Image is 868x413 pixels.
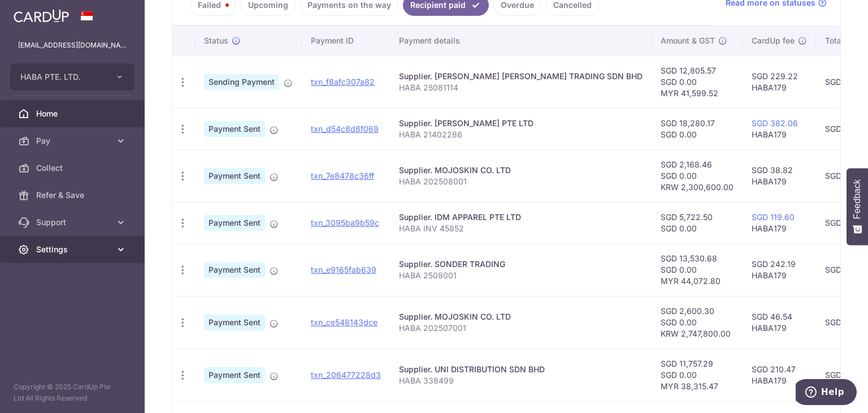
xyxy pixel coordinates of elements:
span: CardUp fee [752,35,795,46]
span: Payment Sent [204,215,265,231]
a: txn_ce548143dce [311,317,377,327]
p: HABA 202508001 [399,176,643,187]
span: Refer & Save [36,190,111,201]
span: Total amt. [825,35,862,46]
p: HABA INV 45852 [399,223,643,234]
p: HABA 21402286 [399,129,643,140]
td: HABA179 [743,202,816,243]
p: HABA 202507001 [399,322,643,334]
span: Payment Sent [204,315,265,330]
a: txn_e9165fab639 [311,265,376,274]
span: Payment Sent [204,367,265,383]
div: Supplier. SONDER TRADING [399,259,643,270]
span: Status [204,35,228,46]
span: Payment Sent [204,121,265,137]
span: Amount & GST [661,35,715,46]
button: HABA PTE. LTD. [10,63,134,91]
div: Supplier. [PERSON_NAME] [PERSON_NAME] TRADING SDN BHD [399,71,643,82]
td: SGD 38.82 HABA179 [743,149,816,202]
span: Payment Sent [204,262,265,278]
td: SGD 2,600.30 SGD 0.00 KRW 2,747,800.00 [652,296,743,349]
a: txn_d54c8d8f069 [311,124,379,134]
span: Home [36,108,111,119]
div: Supplier. MOJOSKIN CO. LTD [399,311,643,322]
a: SGD 382.06 [752,118,798,128]
td: SGD 5,722.50 SGD 0.00 [652,202,743,243]
div: Supplier. MOJOSKIN CO. LTD [399,165,643,176]
img: CardUp [14,9,69,23]
a: txn_7e8478c36ff [311,171,374,180]
div: Supplier. UNI DISTRIBUTION SDN BHD [399,364,643,375]
span: Support [36,217,111,228]
td: SGD 2,168.46 SGD 0.00 KRW 2,300,600.00 [652,149,743,202]
td: SGD 242.19 HABA179 [743,243,816,296]
th: Payment details [390,26,652,55]
p: HABA 25081114 [399,82,643,93]
a: txn_206477228d3 [311,370,381,380]
span: Collect [36,162,111,174]
a: txn_3095ba9b59c [311,218,379,227]
td: SGD 12,805.57 SGD 0.00 MYR 41,599.52 [652,55,743,108]
div: Supplier. [PERSON_NAME] PTE LTD [399,118,643,129]
button: Feedback - Show survey [847,168,868,245]
span: Pay [36,135,111,147]
td: SGD 18,280.17 SGD 0.00 [652,108,743,149]
span: Feedback [852,179,862,219]
td: SGD 13,530.68 SGD 0.00 MYR 44,072.80 [652,243,743,296]
td: SGD 46.54 HABA179 [743,296,816,349]
p: HABA 338499 [399,375,643,386]
span: Sending Payment [204,74,279,90]
a: txn_f8afc307a82 [311,77,375,87]
span: Payment Sent [204,168,265,184]
iframe: Opens a widget where you can find more information [796,379,857,407]
span: HABA PTE. LTD. [20,71,104,83]
th: Payment ID [302,26,390,55]
td: SGD 210.47 HABA179 [743,349,816,401]
p: [EMAIL_ADDRESS][DOMAIN_NAME] [18,40,127,51]
a: SGD 119.60 [752,212,795,222]
td: HABA179 [743,108,816,149]
td: SGD 229.22 HABA179 [743,55,816,108]
td: SGD 11,757.29 SGD 0.00 MYR 38,315.47 [652,349,743,401]
p: HABA 2508001 [399,270,643,281]
div: Supplier. IDM APPAREL PTE LTD [399,212,643,223]
span: Settings [36,244,111,255]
